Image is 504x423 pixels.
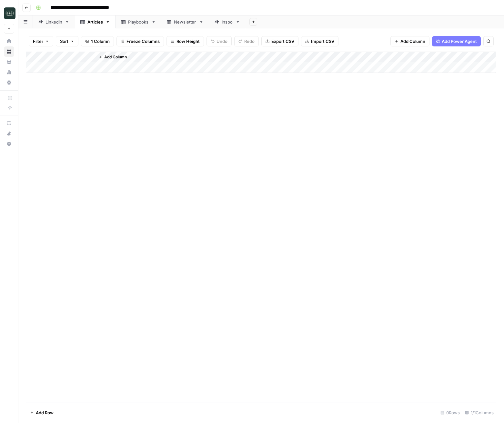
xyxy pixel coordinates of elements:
[4,129,14,138] div: What's new?
[87,19,103,25] div: Articles
[91,38,110,44] span: 1 Column
[174,19,197,25] div: Newsletter
[207,36,232,46] button: Undo
[36,409,54,416] span: Add Row
[60,38,68,44] span: Sort
[261,36,298,46] button: Export CSV
[222,19,233,25] div: Inspo
[4,7,15,19] img: Catalyst Logo
[81,36,114,46] button: 1 Column
[390,36,429,46] button: Add Column
[56,36,78,46] button: Sort
[4,139,14,149] button: Help + Support
[4,128,14,139] button: What's new?
[438,408,462,418] div: 0 Rows
[116,15,161,28] a: Playbooks
[311,38,334,44] span: Import CSV
[166,36,204,46] button: Row Height
[209,15,246,28] a: Inspo
[234,36,259,46] button: Redo
[4,36,14,46] a: Home
[26,408,57,418] button: Add Row
[400,38,425,44] span: Add Column
[33,38,43,44] span: Filter
[217,38,227,44] span: Undo
[4,67,14,77] a: Usage
[96,53,129,61] button: Add Column
[244,38,255,44] span: Redo
[301,36,338,46] button: Import CSV
[104,54,127,60] span: Add Column
[29,36,53,46] button: Filter
[4,118,14,128] a: AirOps Academy
[45,19,62,25] div: Linkedin
[4,57,14,67] a: Your Data
[4,5,14,21] button: Workspace: Catalyst
[126,38,160,44] span: Freeze Columns
[432,36,481,46] button: Add Power Agent
[161,15,209,28] a: Newsletter
[4,77,14,88] a: Settings
[33,15,75,28] a: Linkedin
[75,15,116,28] a: Articles
[442,38,477,44] span: Add Power Agent
[271,38,294,44] span: Export CSV
[128,19,149,25] div: Playbooks
[116,36,164,46] button: Freeze Columns
[462,408,496,418] div: 1/1 Columns
[176,38,200,44] span: Row Height
[4,46,14,57] a: Browse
